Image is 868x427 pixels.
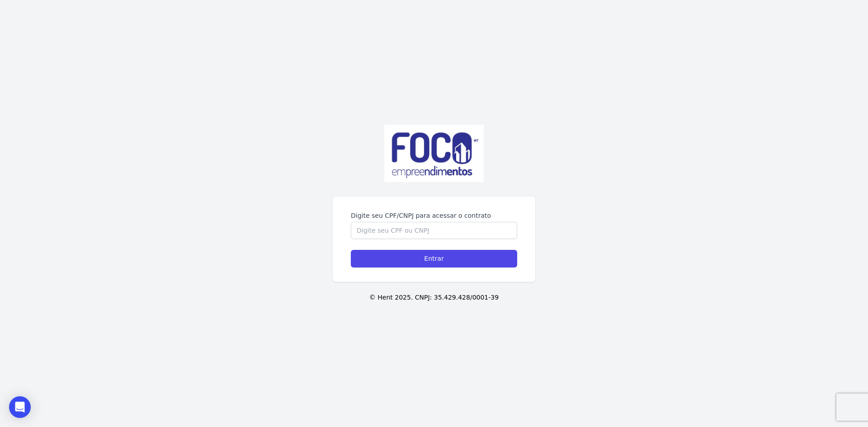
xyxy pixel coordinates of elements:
[351,222,517,239] input: Digite seu CPF ou CNPJ
[14,293,854,302] p: © Hent 2025. CNPJ: 35.429.428/0001-39
[351,211,517,220] label: Digite seu CPF/CNPJ para acessar o contrato
[9,396,31,418] div: Open Intercom Messenger
[384,125,484,182] img: logo%20Foco%20Branca.jpg
[351,250,517,267] input: Entrar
